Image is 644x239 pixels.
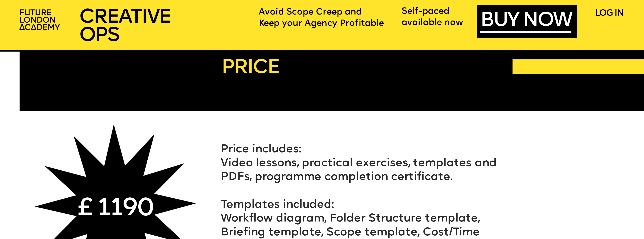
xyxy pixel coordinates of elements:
span: Price includes: [221,144,301,156]
img: upload-2f72e7a8-3806-41e8-b55b-d754ac055a4a.png [16,6,65,35]
a: LOG IN [595,9,623,18]
span: Avoid Scope Creep and [259,8,362,17]
span: Templates included: [221,200,334,211]
span: CREATIVE OPS [79,8,171,46]
span: Self-paced [402,7,449,16]
span: Video lessons, practical exercises, templates and PDFs, programme completion certificate. [221,158,500,183]
span: available now [402,18,463,28]
a: £ 1190 [77,197,153,222]
a: BUY NOW [480,11,571,33]
span: Keep your Agency Profitable [259,19,384,28]
span: PRICE [221,58,279,78]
